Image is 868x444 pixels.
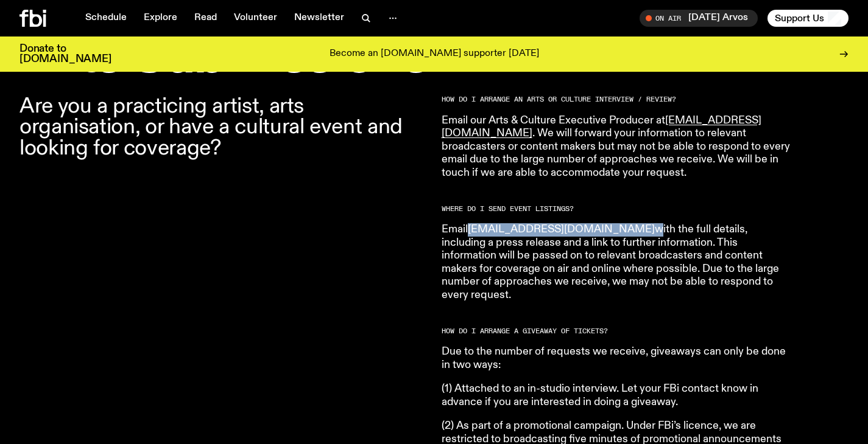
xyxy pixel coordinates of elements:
[19,32,849,82] h1: Arts Submissions
[640,10,758,27] button: On Air[DATE] Arvos
[767,10,849,27] button: Support Us
[442,223,792,302] p: Email with the full details, including a press release and a link to further information. This in...
[442,345,792,372] p: Due to the number of requests we receive, giveaways can only be done in two ways:
[775,13,824,24] span: Support Us
[19,96,427,159] p: Are you a practicing artist, arts organisation, or have a cultural event and looking for coverage?
[187,10,224,27] a: Read
[442,96,792,103] h2: HOW DO I ARRANGE AN ARTS OR CULTURE INTERVIEW / REVIEW?
[227,10,284,27] a: Volunteer
[442,383,792,409] p: (1) Attached to an in-studio interview. Let your FBi contact know in advance if you are intereste...
[442,114,792,180] p: Email our Arts & Culture Executive Producer at . We will forward your information to relevant bro...
[442,206,792,212] h2: WHERE DO I SEND EVENT LISTINGS?
[330,49,539,60] p: Become an [DOMAIN_NAME] supporter [DATE]
[468,224,655,235] a: [EMAIL_ADDRESS][DOMAIN_NAME]
[287,10,351,27] a: Newsletter
[78,10,134,27] a: Schedule
[136,10,185,27] a: Explore
[442,328,792,335] h2: HOW DO I ARRANGE A GIVEAWAY OF TICKETS?
[19,44,111,64] h3: Donate to [DOMAIN_NAME]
